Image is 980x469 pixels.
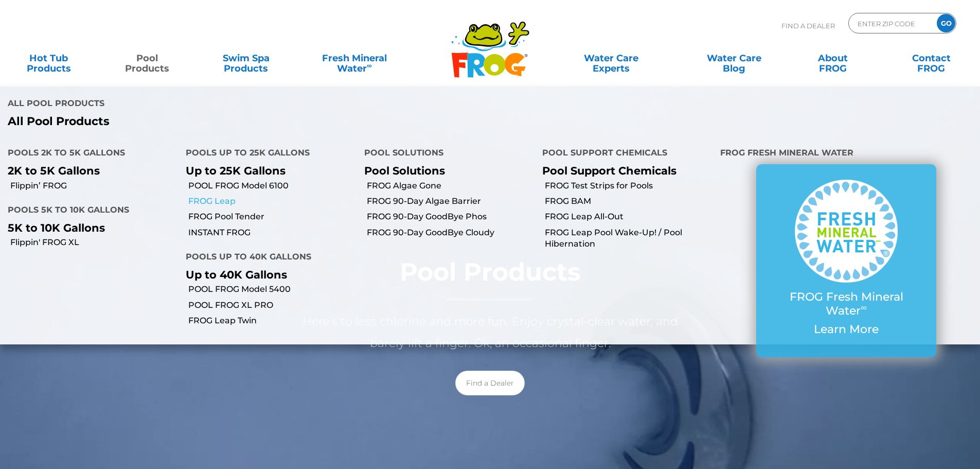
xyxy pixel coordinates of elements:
[545,227,712,250] a: FROG Leap Pool Wake-Up! / Pool Hibernation
[549,48,673,68] a: Water CareExperts
[364,144,527,164] h4: Pool Solutions
[777,180,916,341] a: FROG Fresh Mineral Water∞ Learn More
[364,164,445,177] a: Pool Solutions
[367,211,534,222] a: FROG 90-Day GoodBye Phos
[545,211,712,222] a: FROG Leap All-Out
[186,268,348,281] p: Up to 40K Gallons
[188,211,356,222] a: FROG Pool Tender
[10,180,178,192] a: Flippin’ FROG
[186,144,348,164] h4: Pools up to 25K Gallons
[8,144,170,164] h4: Pools 2K to 5K Gallons
[367,227,534,238] a: FROG 90-Day GoodBye Cloudy
[188,284,356,295] a: POOL FROG Model 5400
[306,48,402,68] a: Fresh MineralWater∞
[367,61,372,70] sup: ∞
[186,248,348,268] h4: Pools up to 40K Gallons
[8,201,170,221] h4: Pools 5K to 10K Gallons
[367,180,534,192] a: FROG Algae Gone
[188,180,356,192] a: POOL FROG Model 6100
[542,144,705,164] h4: Pool Support Chemicals
[8,94,483,115] h4: All Pool Products
[893,48,970,68] a: ContactFROG
[542,164,705,177] p: Pool Support Chemicals
[367,196,534,207] a: FROG 90-Day Algae Barrier
[188,196,356,207] a: FROG Leap
[8,221,170,234] p: 5K to 10K Gallons
[696,48,772,68] a: Water CareBlog
[545,196,712,207] a: FROG BAM
[208,48,284,68] a: Swim SpaProducts
[777,290,916,318] p: FROG Fresh Mineral Water
[781,13,835,39] p: Find A Dealer
[188,227,356,238] a: INSTANT FROG
[188,300,356,311] a: POOL FROG XL PRO
[8,115,483,128] a: All Pool Products
[794,48,871,68] a: AboutFROG
[109,48,186,68] a: PoolProducts
[455,371,525,395] a: Find a Dealer
[861,302,867,312] sup: ∞
[777,323,916,336] p: Learn More
[10,48,87,68] a: Hot TubProducts
[8,164,170,177] p: 2K to 5K Gallons
[857,16,926,31] input: Zip Code Form
[720,144,972,164] h4: FROG Fresh Mineral Water
[188,315,356,326] a: FROG Leap Twin
[10,237,178,248] a: Flippin' FROG XL
[937,14,955,32] input: GO
[545,180,712,192] a: FROG Test Strips for Pools
[186,164,348,177] p: Up to 25K Gallons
